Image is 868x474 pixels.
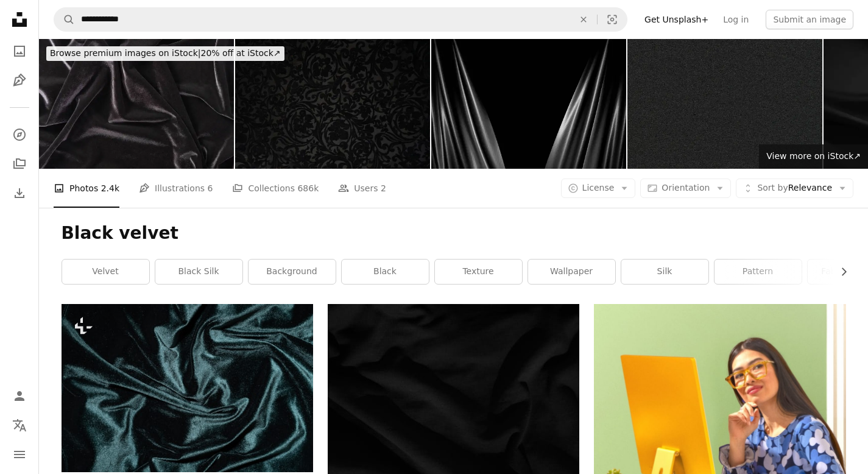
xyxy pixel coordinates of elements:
[759,144,868,169] a: View more on iStock↗
[715,260,802,284] a: pattern
[297,182,319,195] span: 686k
[328,462,579,473] a: black textile on white textile
[7,442,32,467] button: Menu
[54,7,627,32] form: Find visuals sitewide
[249,260,336,284] a: background
[598,8,627,31] button: Visual search
[766,10,853,29] button: Submit an image
[50,48,200,58] span: Browse premium images on iStock |
[7,39,32,63] a: Photos
[39,39,292,68] a: Browse premium images on iStock|20% off at iStock↗
[62,222,846,244] h1: Black velvet
[570,8,597,31] button: Clear
[7,152,32,176] a: Collections
[235,39,430,169] img: Elegant velvet texture
[621,260,708,284] a: silk
[342,260,429,284] a: black
[561,179,636,198] button: License
[381,182,386,195] span: 2
[208,182,213,195] span: 6
[528,260,615,284] a: wallpaper
[736,179,853,198] button: Sort byRelevance
[637,10,716,29] a: Get Unsplash+
[7,68,32,93] a: Illustrations
[582,183,615,193] span: License
[62,382,313,393] a: a close up of a blue fabric
[7,181,32,205] a: Download History
[640,179,731,198] button: Orientation
[7,122,32,147] a: Explore
[338,169,386,208] a: Users 2
[662,183,710,193] span: Orientation
[431,39,626,169] img: The high-quality black curtain opens/closes
[7,384,32,408] a: Log in / Sign up
[62,260,149,284] a: velvet
[627,39,822,169] img: Seamless black felt surface background
[716,10,756,29] a: Log in
[62,304,313,472] img: a close up of a blue fabric
[435,260,522,284] a: texture
[139,169,213,208] a: Illustrations 6
[757,183,788,193] span: Sort by
[833,260,846,284] button: scroll list to the right
[50,48,281,58] span: 20% off at iStock ↗
[232,169,319,208] a: Collections 686k
[766,151,861,161] span: View more on iStock ↗
[39,39,234,169] img: Crumpled black velvet: lustrous and luxurious background
[7,413,32,437] button: Language
[757,182,832,194] span: Relevance
[155,260,242,284] a: black silk
[54,8,75,31] button: Search Unsplash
